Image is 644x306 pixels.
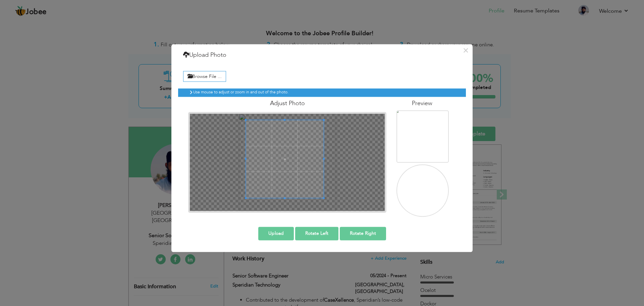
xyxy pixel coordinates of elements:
label: Browse File ... [183,71,226,82]
img: a2fd563b-e227-4cac-9394-27d6bd43a598 [392,106,458,172]
h4: Upload Photo [183,51,226,59]
h4: Adjust Photo [188,100,386,107]
button: × [460,45,471,56]
img: a2fd563b-e227-4cac-9394-27d6bd43a598 [392,161,458,226]
button: Rotate Right [340,227,386,240]
h4: Preview [396,100,447,107]
h6: Use mouse to adjust or zoom in and out of the photo. [193,90,452,94]
button: Rotate Left [295,227,338,240]
button: Upload [258,227,294,240]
